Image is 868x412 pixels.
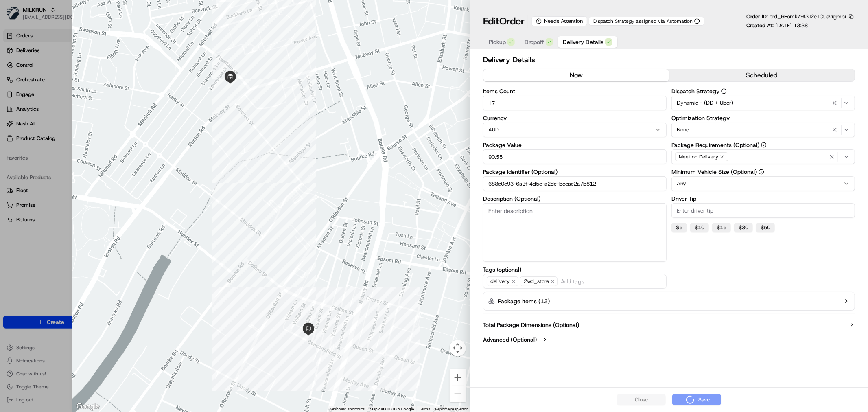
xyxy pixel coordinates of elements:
div: 💻 [69,119,75,125]
img: 1736555255976-a54dd68f-1ca7-489b-9aae-adbdc363a1c4 [8,78,23,92]
p: Order ID: [746,13,846,20]
h1: Edit [483,15,525,28]
h2: Delivery Details [483,54,855,66]
input: Enter items count [483,96,667,110]
button: Start new chat [138,80,148,90]
input: Enter package value [483,149,667,164]
label: Package Requirements (Optional) [671,142,855,148]
button: Package Requirements (Optional) [761,142,767,148]
span: Dynamic - (DD + Uber) [677,99,733,107]
button: Meet on Delivery [671,149,855,164]
label: Advanced (Optional) [483,335,537,344]
input: Add tags [559,276,663,286]
span: API Documentation [77,118,131,126]
label: Total Package Dimensions (Optional) [483,321,579,329]
button: Dispatch Strategy assigned via Automation [589,17,704,26]
a: Report a map error [435,407,468,411]
span: Pickup [489,38,506,46]
button: Zoom in [450,369,466,386]
label: Tags (optional) [483,267,667,272]
img: Google [74,401,101,412]
input: Got a question? Start typing here... [21,53,146,61]
span: delivery [487,276,518,286]
button: Zoom out [450,386,466,402]
label: Minimum Vehicle Size (Optional) [671,169,855,175]
button: $5 [671,223,687,232]
button: Keyboard shortcuts [330,406,365,412]
label: Package Identifier (Optional) [483,169,667,175]
label: Items Count [483,88,667,94]
button: Dynamic - (DD + Uber) [671,96,855,110]
a: 💻API Documentation [66,115,134,129]
a: Terms (opens in new tab) [419,407,430,411]
div: Needs Attention [531,16,587,26]
label: Dispatch Strategy [671,88,855,94]
a: Open this area in Google Maps (opens a new window) [74,401,101,412]
button: Package Items (13) [483,292,855,311]
span: Knowledge Base [16,118,62,126]
span: 2wd_store [520,276,558,286]
label: Currency [483,115,667,121]
img: Nash [8,8,24,24]
button: now [483,69,669,81]
a: 📗Knowledge Base [5,115,66,129]
label: Driver Tip [671,196,855,202]
span: [DATE] 13:38 [775,22,808,29]
button: Minimum Vehicle Size (Optional) [759,169,764,175]
div: 📗 [8,119,15,125]
span: Map data ©2025 Google [370,407,414,411]
span: Dispatch Strategy assigned via Automation [593,18,693,24]
button: scheduled [669,69,855,81]
input: Enter driver tip [671,203,855,218]
span: ord_6EomkZ9f3J2eTCUavrgmbi [770,13,846,20]
span: Dropoff [525,38,544,46]
span: Order [499,15,525,28]
a: Powered byPylon [57,138,98,144]
button: Dispatch Strategy [721,88,727,94]
button: Total Package Dimensions (Optional) [483,321,855,329]
div: We're available if you need us! [28,86,103,92]
button: $15 [712,223,731,232]
span: Delivery Details [563,38,603,46]
label: Description (Optional) [483,196,667,202]
span: None [677,126,689,134]
button: $30 [734,223,753,232]
button: Map camera controls [450,340,466,356]
label: Package Items ( 13 ) [498,297,550,305]
label: Optimization Strategy [671,115,855,121]
span: Meet on Delivery [679,153,718,160]
input: Enter package identifier [483,176,667,191]
button: $10 [690,223,709,232]
button: Advanced (Optional) [483,335,855,344]
p: Welcome 👋 [8,33,148,46]
button: $50 [756,223,775,232]
div: Start new chat [28,78,133,86]
button: None [671,123,855,137]
p: Created At: [746,22,808,29]
label: Package Value [483,142,667,148]
span: Pylon [81,138,98,144]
